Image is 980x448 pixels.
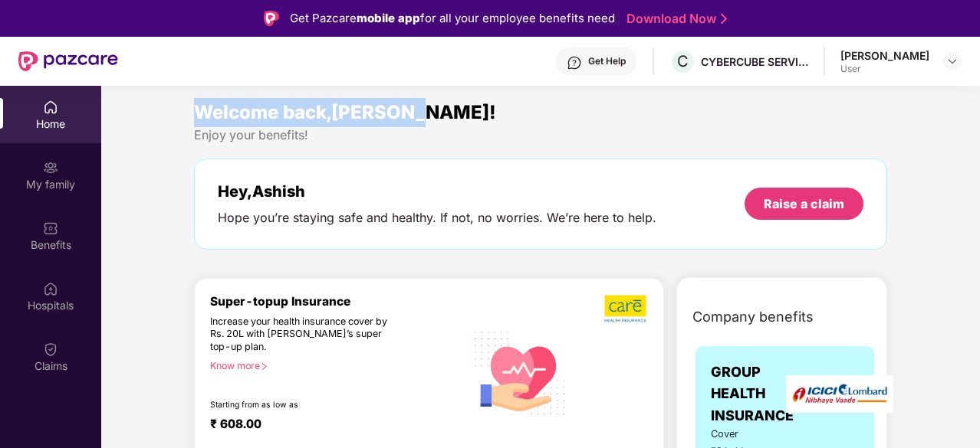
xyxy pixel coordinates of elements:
img: svg+xml;base64,PHN2ZyB3aWR0aD0iMjAiIGhlaWdodD0iMjAiIHZpZXdCb3g9IjAgMCAyMCAyMCIgZmlsbD0ibm9uZSIgeG... [43,160,58,175]
img: svg+xml;base64,PHN2ZyBpZD0iSGVscC0zMngzMiIgeG1sbnM9Imh0dHA6Ly93d3cudzMub3JnLzIwMDAvc3ZnIiB3aWR0aD... [567,55,582,70]
img: Stroke [721,11,727,27]
div: Know more [210,360,456,371]
div: Raise a claim [764,195,844,212]
div: Super-topup Insurance [210,294,465,309]
span: Company benefits [692,306,814,328]
div: Get Help [588,55,626,67]
div: Hope you’re staying safe and healthy. If not, no worries. We’re here to help. [218,210,656,226]
div: Hey, Ashish [218,182,656,201]
div: ₹ 608.00 [210,417,450,435]
img: b5dec4f62d2307b9de63beb79f102df3.png [604,294,648,323]
img: svg+xml;base64,PHN2ZyB4bWxucz0iaHR0cDovL3d3dy53My5vcmcvMjAwMC9zdmciIHhtbG5zOnhsaW5rPSJodHRwOi8vd3... [465,316,575,427]
strong: mobile app [357,11,420,25]
img: New Pazcare Logo [18,51,118,71]
div: [PERSON_NAME] [840,48,929,63]
div: Get Pazcare for all your employee benefits need [290,9,615,28]
div: Increase your health insurance cover by Rs. 20L with [PERSON_NAME]’s super top-up plan. [210,316,400,354]
div: CYBERCUBE SERVICES [701,54,808,69]
span: Cover [711,427,767,442]
div: Enjoy your benefits! [194,127,887,143]
span: C [677,52,689,70]
img: svg+xml;base64,PHN2ZyBpZD0iRHJvcGRvd24tMzJ4MzIiIHhtbG5zPSJodHRwOi8vd3d3LnczLm9yZy8yMDAwL3N2ZyIgd2... [946,55,959,67]
div: User [840,63,929,75]
img: svg+xml;base64,PHN2ZyBpZD0iQ2xhaW0iIHhtbG5zPSJodHRwOi8vd3d3LnczLm9yZy8yMDAwL3N2ZyIgd2lkdGg9IjIwIi... [43,342,58,357]
span: GROUP HEALTH INSURANCE [711,361,794,427]
img: svg+xml;base64,PHN2ZyBpZD0iSG9zcGl0YWxzIiB4bWxucz0iaHR0cDovL3d3dy53My5vcmcvMjAwMC9zdmciIHdpZHRoPS... [43,281,58,296]
img: svg+xml;base64,PHN2ZyBpZD0iQmVuZWZpdHMiIHhtbG5zPSJodHRwOi8vd3d3LnczLm9yZy8yMDAwL3N2ZyIgd2lkdGg9Ij... [43,221,58,236]
span: right [260,362,268,371]
img: insurerLogo [786,375,893,413]
span: Welcome back,[PERSON_NAME]! [194,101,496,123]
img: svg+xml;base64,PHN2ZyBpZD0iSG9tZSIgeG1sbnM9Imh0dHA6Ly93d3cudzMub3JnLzIwMDAvc3ZnIiB3aWR0aD0iMjAiIG... [43,100,58,115]
div: Starting from as low as [210,400,400,410]
a: Download Now [626,11,722,27]
img: Logo [264,11,279,26]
